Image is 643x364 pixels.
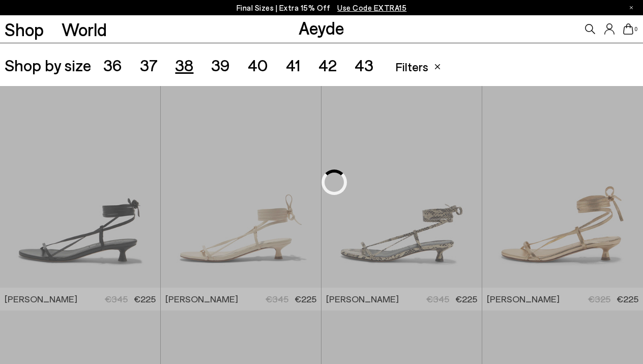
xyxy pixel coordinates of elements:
[248,55,268,74] span: 40
[318,55,337,74] span: 42
[299,17,344,38] a: Aeyde
[140,55,158,74] span: 37
[633,26,638,32] span: 0
[175,55,193,74] span: 38
[103,55,122,74] span: 36
[623,23,633,35] a: 0
[337,3,406,12] span: Navigate to /collections/ss25-final-sizes
[355,55,373,74] span: 43
[395,59,428,74] span: Filters
[5,20,44,38] a: Shop
[211,55,230,74] span: 39
[237,2,407,14] p: Final Sizes | Extra 15% Off
[286,55,301,74] span: 41
[62,20,107,38] a: World
[5,57,91,73] span: Shop by size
